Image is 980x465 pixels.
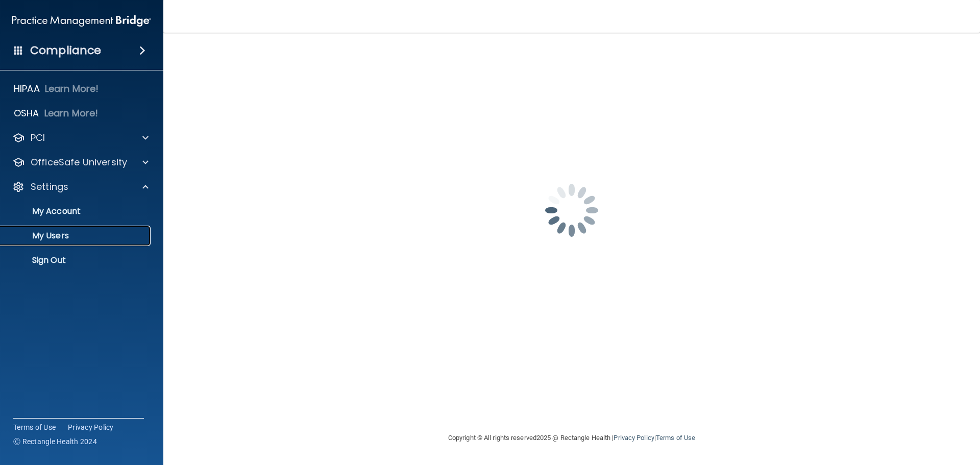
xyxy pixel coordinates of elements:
a: Settings [12,181,149,193]
a: Terms of Use [656,434,695,442]
p: OfficeSafe University [31,156,127,168]
p: HIPAA [14,83,40,95]
img: spinner.e123f6fc.gif [521,159,623,261]
h4: Compliance [30,43,101,58]
p: PCI [31,132,45,144]
p: Learn More! [45,83,99,95]
a: Terms of Use [13,422,56,432]
p: OSHA [14,107,39,119]
p: Sign Out [7,255,146,265]
a: Privacy Policy [68,422,114,432]
p: My Users [7,231,146,241]
a: Privacy Policy [614,434,654,442]
p: Learn More! [44,107,99,119]
a: OfficeSafe University [12,156,149,168]
a: PCI [12,132,149,144]
p: Settings [31,181,68,193]
p: My Account [7,206,146,216]
div: Copyright © All rights reserved 2025 @ Rectangle Health | | [385,422,758,454]
img: PMB logo [12,11,151,31]
span: Ⓒ Rectangle Health 2024 [13,436,97,447]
